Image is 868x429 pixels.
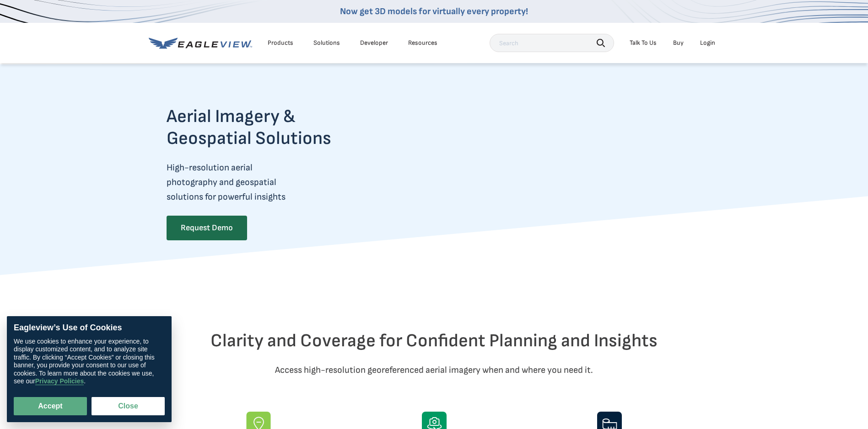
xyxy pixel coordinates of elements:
div: Talk To Us [630,39,657,47]
div: Login [700,39,715,47]
a: Now get 3D models for virtually every property! [340,6,528,17]
a: Request Demo [167,216,247,240]
a: Buy [673,39,684,47]
button: Accept [14,397,87,415]
input: Search [490,34,614,52]
a: Privacy Policies [35,378,84,386]
p: High-resolution aerial photography and geospatial solutions for powerful insights [167,160,367,204]
button: Close [92,397,165,415]
h2: Clarity and Coverage for Confident Planning and Insights [167,330,702,352]
a: Developer [360,39,388,47]
div: Products [268,39,293,47]
div: Resources [408,39,437,47]
p: Access high-resolution georeferenced aerial imagery when and where you need it. [167,363,702,377]
h2: Aerial Imagery & Geospatial Solutions [167,106,367,149]
div: Eagleview’s Use of Cookies [14,323,165,333]
div: Solutions [313,39,340,47]
div: We use cookies to enhance your experience, to display customized content, and to analyze site tra... [14,338,165,386]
